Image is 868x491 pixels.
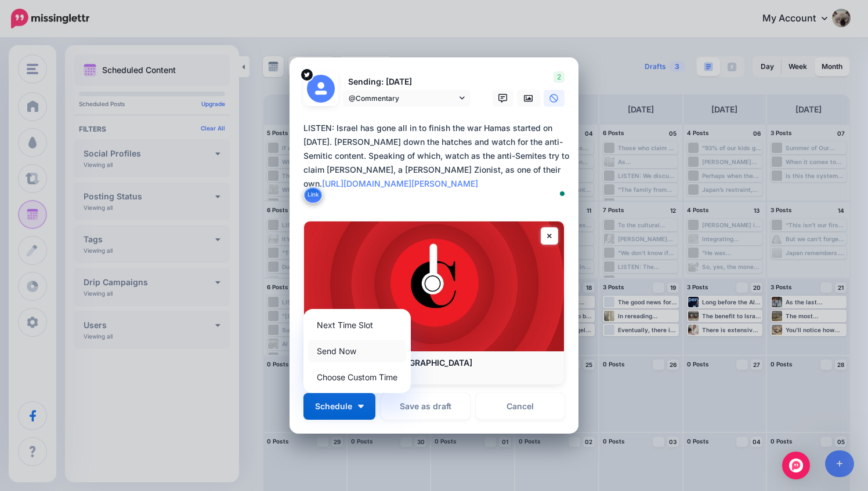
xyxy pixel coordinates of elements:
textarea: To enrich screen reader interactions, please activate Accessibility in Grammarly extension settings [303,121,570,205]
img: The Final Battle in Gaza [304,221,564,351]
p: [DOMAIN_NAME] [316,368,552,379]
button: Link [303,186,323,203]
div: Open Intercom Messenger [782,452,810,479]
a: Choose Custom Time [308,366,406,388]
span: Schedule [315,402,352,410]
img: user_default_image.png [307,75,335,103]
span: 2 [554,71,565,83]
a: Next Time Slot [308,314,406,336]
a: Send Now [308,340,406,362]
span: @Commentary [349,92,457,104]
div: LISTEN: Israel has gone all in to finish the war Hamas started on [DATE]. [PERSON_NAME] down the ... [303,121,570,191]
a: @Commentary [343,90,471,107]
img: arrow-down-white.png [358,405,364,408]
button: Schedule [303,393,375,420]
a: Cancel [476,393,565,420]
button: Save as draft [381,393,470,420]
p: Sending: [DATE] [343,75,471,89]
div: Schedule [303,309,411,393]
